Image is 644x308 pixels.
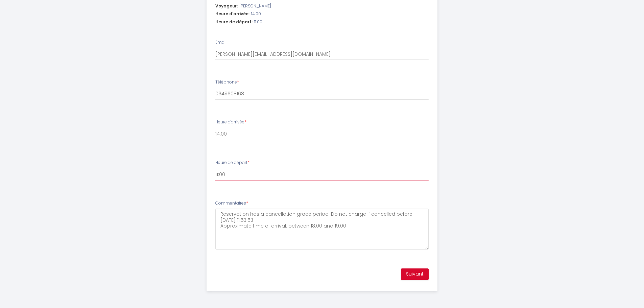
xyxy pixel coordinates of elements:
span: 11:00 [254,19,262,25]
label: Email [215,39,226,46]
span: 14:00 [251,11,261,17]
button: Suivant [401,268,429,280]
label: Commentaires [215,200,248,207]
span: Heure de départ: [215,19,253,25]
label: Téléphone [215,79,239,86]
label: Heure de départ [215,160,249,166]
label: Heure d'arrivée [215,119,246,125]
span: Heure d'arrivée: [215,11,249,17]
span: Voyageur: [215,3,238,9]
span: [PERSON_NAME] [239,3,271,9]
